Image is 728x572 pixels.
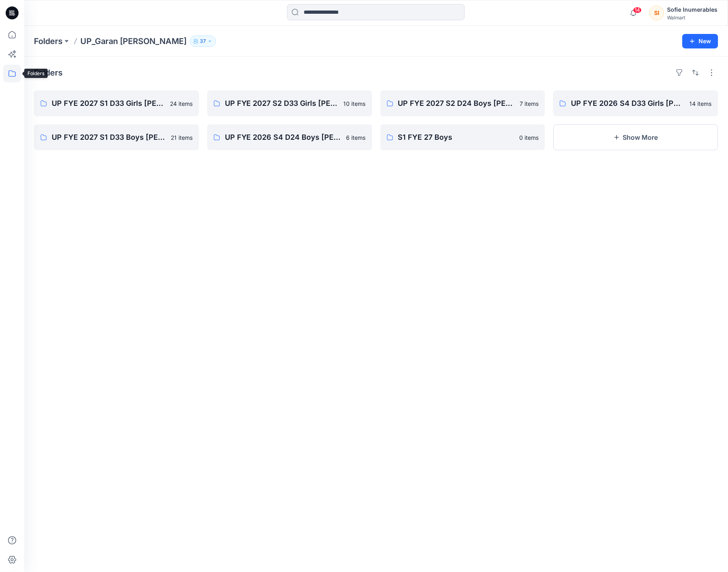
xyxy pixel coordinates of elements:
p: S1 FYE 27 Boys [398,132,515,143]
a: UP FYE 2027 S1 D33 Boys [PERSON_NAME]21 items [34,124,199,150]
span: 14 [633,7,642,13]
p: 37 [200,37,206,46]
p: 7 items [520,99,539,108]
p: 6 items [346,133,366,142]
button: New [682,34,718,48]
p: UP FYE 2027 S1 D33 Girls [PERSON_NAME] [52,98,165,109]
div: SI [650,6,664,20]
p: UP FYE 2027 S1 D33 Boys [PERSON_NAME] [52,132,166,143]
p: UP FYE 2026 S4 D24 Boys [PERSON_NAME] [225,132,342,143]
div: Walmart [667,15,718,21]
p: UP FYE 2027 S2 D24 Boys [PERSON_NAME] [398,98,515,109]
p: 21 items [171,133,193,142]
p: UP FYE 2026 S4 D33 Girls [PERSON_NAME] [571,98,685,109]
button: 37 [190,36,216,47]
p: 14 items [690,99,712,108]
p: 0 items [519,133,539,142]
p: 24 items [170,99,193,108]
a: UP FYE 2027 S2 D33 Girls [PERSON_NAME]10 items [207,90,372,116]
a: S1 FYE 27 Boys0 items [380,124,545,150]
h4: Folders [34,68,63,78]
p: UP_Garan [PERSON_NAME] [80,36,187,47]
a: Folders [34,36,63,47]
a: UP FYE 2027 S1 D33 Girls [PERSON_NAME]24 items [34,90,199,116]
a: UP FYE 2026 S4 D33 Girls [PERSON_NAME]14 items [553,90,718,116]
p: UP FYE 2027 S2 D33 Girls [PERSON_NAME] [225,98,339,109]
p: 10 items [344,99,366,108]
a: UP FYE 2026 S4 D24 Boys [PERSON_NAME]6 items [207,124,372,150]
div: Sofie Inumerables [667,5,718,15]
a: UP FYE 2027 S2 D24 Boys [PERSON_NAME]7 items [380,90,545,116]
button: Show More [553,124,718,150]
